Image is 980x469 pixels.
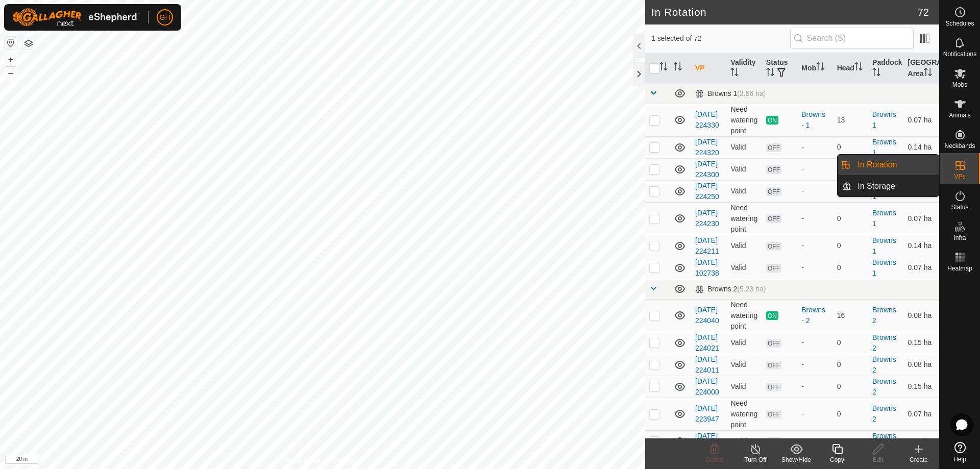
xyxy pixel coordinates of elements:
[726,136,762,158] td: Valid
[726,332,762,354] td: Valid
[766,143,781,152] span: OFF
[762,53,797,84] th: Status
[857,180,895,192] span: In Storage
[857,159,897,171] span: In Rotation
[943,51,976,57] span: Notifications
[726,430,762,452] td: Valid
[904,104,939,136] td: 0.07 ha
[726,53,762,84] th: Validity
[766,214,781,223] span: OFF
[735,455,776,464] div: Turn Off
[160,12,170,23] span: GH
[695,182,719,201] a: [DATE] 224250
[801,262,828,273] div: -
[695,432,719,451] a: [DATE] 223935
[766,116,778,125] span: ON
[695,160,719,179] a: [DATE] 224300
[695,377,719,396] a: [DATE] 224000
[726,354,762,376] td: Valid
[282,456,321,465] a: Privacy Policy
[801,142,828,153] div: -
[838,155,939,175] li: In Rotation
[766,165,781,174] span: OFF
[651,6,918,18] h2: In Rotation
[833,332,868,354] td: 0
[817,455,857,464] div: Copy
[947,265,972,271] span: Heatmap
[695,110,719,129] a: [DATE] 224330
[940,438,980,466] a: Help
[872,377,896,396] a: Browns 2
[691,53,726,84] th: VP
[816,64,824,72] p-sorticon: Activate to sort
[659,64,668,72] p-sorticon: Activate to sort
[22,37,35,50] button: Map Layers
[904,257,939,279] td: 0.07 ha
[833,376,868,398] td: 0
[726,398,762,430] td: Need watering point
[833,104,868,136] td: 13
[872,404,896,423] a: Browns 2
[801,337,828,348] div: -
[5,37,17,49] button: Reset Map
[5,54,17,66] button: +
[833,136,868,158] td: 0
[766,311,778,320] span: ON
[766,339,781,348] span: OFF
[872,432,896,451] a: Browns 2
[949,112,971,118] span: Animals
[801,305,828,326] div: Browns - 2
[695,355,719,374] a: [DATE] 224011
[904,430,939,452] td: 0.15 ha
[5,67,17,79] button: –
[944,143,975,149] span: Neckbands
[833,53,868,84] th: Head
[954,174,965,180] span: VPs
[833,354,868,376] td: 0
[766,383,781,391] span: OFF
[904,332,939,354] td: 0.15 ha
[801,359,828,370] div: -
[730,69,739,78] p-sorticon: Activate to sort
[766,410,781,418] span: OFF
[904,376,939,398] td: 0.15 ha
[857,455,898,464] div: Edit
[904,299,939,332] td: 0.08 ha
[695,285,766,293] div: Browns 2
[12,8,140,27] img: Gallagher Logo
[790,28,914,49] input: Search (S)
[851,155,939,175] a: In Rotation
[801,240,828,251] div: -
[851,176,939,196] a: In Storage
[726,158,762,180] td: Valid
[872,355,896,374] a: Browns 2
[695,89,766,98] div: Browns 1
[726,376,762,398] td: Valid
[898,455,939,464] div: Create
[833,299,868,332] td: 16
[766,361,781,369] span: OFF
[904,53,939,84] th: [GEOGRAPHIC_DATA] Area
[766,187,781,196] span: OFF
[872,110,896,129] a: Browns 1
[737,89,766,97] span: (3.96 ha)
[726,235,762,257] td: Valid
[904,398,939,430] td: 0.07 ha
[904,235,939,257] td: 0.14 ha
[695,236,719,255] a: [DATE] 224211
[872,258,896,277] a: Browns 1
[737,285,766,293] span: (5.23 ha)
[801,186,828,196] div: -
[872,69,880,78] p-sorticon: Activate to sort
[726,202,762,235] td: Need watering point
[801,109,828,131] div: Browns - 1
[801,164,828,175] div: -
[952,82,967,88] span: Mobs
[706,456,724,463] span: Delete
[953,235,966,241] span: Infra
[951,204,968,210] span: Status
[674,64,682,72] p-sorticon: Activate to sort
[833,398,868,430] td: 0
[904,136,939,158] td: 0.14 ha
[726,180,762,202] td: Valid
